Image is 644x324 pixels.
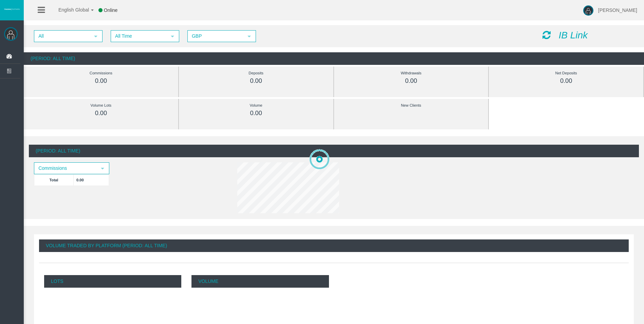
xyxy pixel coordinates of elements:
div: (Period: All Time) [29,145,639,157]
span: select [170,34,175,39]
div: Withdrawals [349,69,473,77]
span: GBP [188,31,243,41]
div: 0.00 [39,109,163,117]
div: 0.00 [349,77,473,85]
span: Commissions [35,163,96,174]
div: Deposits [194,69,318,77]
div: 0.00 [194,77,318,85]
div: Commissions [39,69,163,77]
div: Volume Lots [39,102,163,109]
p: Volume [191,275,329,288]
span: All Time [111,31,166,41]
div: (Period: All Time) [24,52,644,65]
div: 0.00 [39,77,163,85]
span: English Global [50,7,89,13]
div: Volume [194,102,318,109]
div: Net Deposits [504,69,628,77]
i: IB Link [558,30,588,40]
img: logo.svg [3,8,20,11]
td: Total [34,174,74,185]
i: Reload Dashboard [542,30,551,40]
div: 0.00 [194,109,318,117]
span: [PERSON_NAME] [598,7,637,13]
span: select [100,166,105,171]
p: Lots [44,275,181,288]
span: Online [104,7,117,13]
span: select [246,34,252,39]
div: 0.00 [504,77,628,85]
div: New Clients [349,102,473,109]
span: select [93,34,98,39]
span: All [35,31,90,41]
td: 0.00 [74,174,109,185]
div: Volume Traded By Platform (Period: All Time) [39,239,629,252]
img: user-image [583,5,593,16]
